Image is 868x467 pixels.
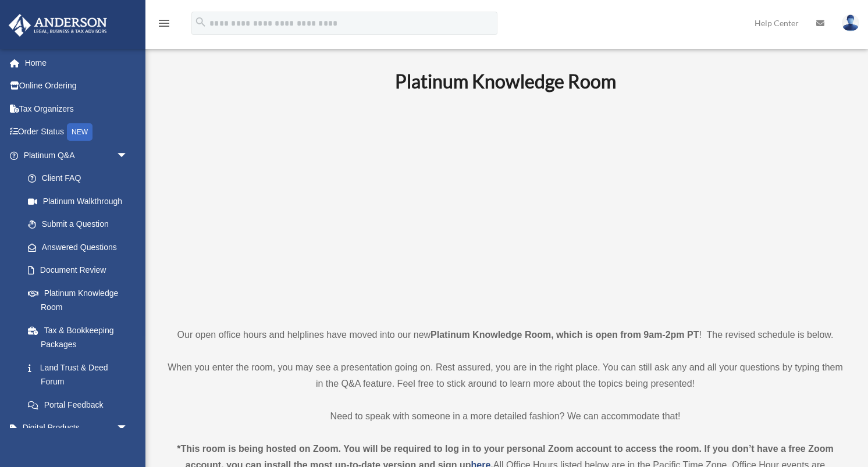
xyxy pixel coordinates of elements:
[116,144,140,167] span: arrow_drop_down
[8,144,145,167] a: Platinum Q&Aarrow_drop_down
[842,15,859,31] img: User Pic
[8,97,145,120] a: Tax Organizers
[16,259,145,282] a: Document Review
[166,327,845,343] p: Our open office hours and helplines have moved into our new ! The revised schedule is below.
[157,16,171,30] i: menu
[67,123,93,141] div: NEW
[116,416,140,440] span: arrow_drop_down
[16,319,145,356] a: Tax & Bookkeeping Packages
[8,416,145,440] a: Digital Productsarrow_drop_down
[16,393,145,416] a: Portal Feedback
[194,16,207,28] i: search
[395,70,616,92] b: Platinum Knowledge Room
[16,236,145,259] a: Answered Questions
[16,213,145,236] a: Submit a Question
[8,51,145,74] a: Home
[166,408,845,425] p: Need to speak with someone in a more detailed fashion? We can accommodate that!
[5,14,111,37] img: Anderson Advisors Platinum Portal
[16,356,145,393] a: Land Trust & Deed Forum
[331,109,680,305] iframe: 231110_Toby_KnowledgeRoom
[166,359,845,392] p: When you enter the room, you may see a presentation going on. Rest assured, you are in the right ...
[8,74,145,98] a: Online Ordering
[8,120,145,144] a: Order StatusNEW
[16,281,140,319] a: Platinum Knowledge Room
[431,330,699,340] strong: Platinum Knowledge Room, which is open from 9am-2pm PT
[16,167,145,190] a: Client FAQ
[16,190,145,213] a: Platinum Walkthrough
[157,20,171,30] a: menu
